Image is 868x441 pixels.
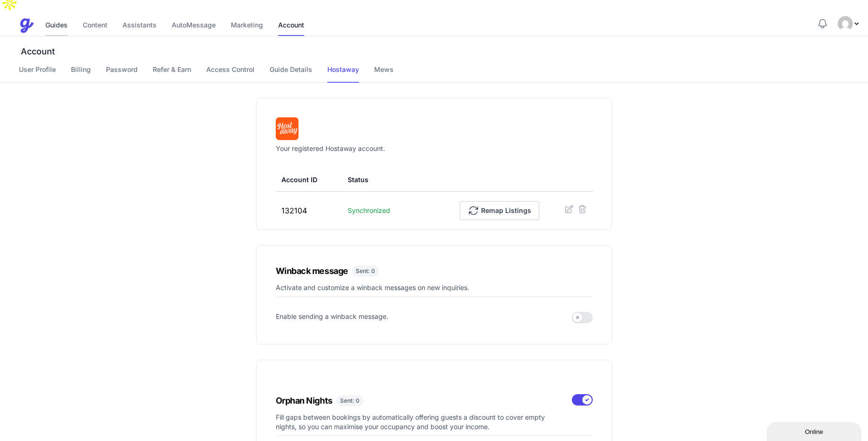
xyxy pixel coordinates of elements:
a: Password [106,65,138,83]
th: Status [342,168,418,192]
span: Remap Listings [468,201,531,220]
a: Hostaway [327,65,359,83]
p: Fill gaps between bookings by automatically offering guests a discount to cover empty nights, so ... [276,413,564,432]
a: Billing [71,65,91,83]
a: Guide Details [270,65,312,83]
a: AutoMessage [172,16,216,36]
a: Guides [45,16,68,36]
img: Umar Farooq [838,16,853,31]
button: Notifications [817,18,828,29]
h1: Winback message [276,265,348,277]
span: Sent: 0 [352,265,379,277]
a: Marketing [231,16,263,36]
a: Access Control [206,65,254,83]
p: Your registered Hostaway account. [276,144,385,153]
p: Enable sending a winback message. [276,312,388,321]
a: Remap Listings [460,201,539,220]
span: Sent: 0 [336,395,363,406]
h1: Orphan Nights [276,394,333,407]
a: Account [278,16,304,36]
p: Activate and customize a winback messages on new inquiries. [276,283,593,297]
a: Content [83,16,107,36]
a: Assistants [123,16,157,36]
th: Account ID [276,168,342,192]
a: Mews [374,65,394,83]
div: Profile Menu [838,16,860,31]
h3: Account [19,46,868,57]
img: hostaway_logo-b1e76fb8be4f72e4a475eacb84a054b2f609e5f8fe143a7e3ba8adf884da11dc.png [276,117,298,140]
a: Refer & Earn [153,65,191,83]
iframe: chat widget [767,420,863,441]
span: Synchronized [348,206,390,214]
div: 132104 [281,205,307,216]
img: Guestive Guides [19,18,34,33]
a: User Profile [19,65,56,83]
